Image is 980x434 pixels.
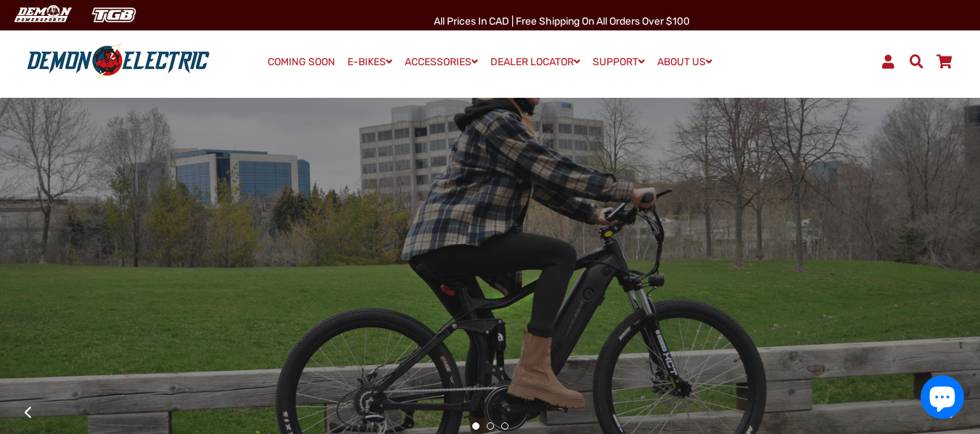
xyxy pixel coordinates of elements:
img: TGB Canada [84,3,144,27]
button: 2 of 3 [487,422,494,430]
a: DEALER LOCATOR [485,51,585,72]
inbox-online-store-chat: Shopify online store chat [916,375,968,422]
a: COMING SOON [263,52,340,72]
button: 3 of 3 [501,422,508,430]
a: ACCESSORIES [400,51,483,72]
img: Demon Electric [7,3,77,27]
a: E-BIKES [342,51,398,72]
img: Demon Electric logo [22,43,215,80]
a: SUPPORT [588,51,650,72]
a: ABOUT US [652,51,717,72]
span: All Prices in CAD | Free shipping on all orders over $100 [434,15,690,28]
button: 1 of 3 [472,422,479,430]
